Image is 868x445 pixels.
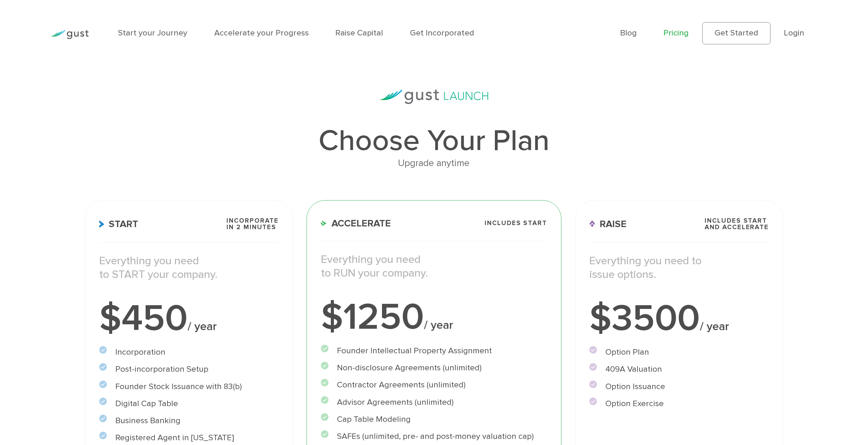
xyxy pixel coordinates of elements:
[85,126,783,156] h1: Choose Your Plan
[118,28,187,38] a: Start your Journey
[321,345,547,357] li: Founder Intellectual Property Assignment
[99,220,104,227] img: Start Icon X2
[700,320,729,333] span: / year
[50,30,89,39] img: Gust Logo
[702,22,770,44] a: Get Started
[321,253,547,280] p: Everything you need to RUN your company.
[410,28,474,38] a: Get Incorporated
[589,300,769,337] div: $3500
[99,363,279,376] li: Post-incorporation Setup
[589,363,769,376] li: 409A Valuation
[485,220,547,226] span: Includes START
[705,218,769,231] span: Includes START and ACCELERATE
[99,381,279,393] li: Founder Stock Issuance with 83(b)
[589,254,769,282] p: Everything you need to issue options.
[424,318,453,332] span: / year
[589,381,769,393] li: Option Issuance
[321,219,391,228] span: Accelerate
[663,28,689,38] a: Pricing
[335,28,383,38] a: Raise Capital
[620,28,637,38] a: Blog
[321,430,547,443] li: SAFEs (unlimited, pre- and post-money valuation cap)
[99,415,279,427] li: Business Banking
[321,221,327,226] img: Accelerate Icon
[99,346,279,359] li: Incorporation
[321,362,547,374] li: Non-disclosure Agreements (unlimited)
[99,219,138,229] span: Start
[85,155,783,171] div: Upgrade anytime
[99,432,279,444] li: Registered Agent in [US_STATE]
[99,398,279,410] li: Digital Cap Table
[321,299,547,336] div: $1250
[214,28,309,38] a: Accelerate your Progress
[321,413,547,426] li: Cap Table Modeling
[589,346,769,359] li: Option Plan
[379,90,488,104] img: gust-launch-logos.svg
[321,396,547,409] li: Advisor Agreements (unlimited)
[589,398,769,410] li: Option Exercise
[188,320,217,333] span: / year
[589,220,595,227] img: Raise Icon
[99,300,279,337] div: $450
[784,28,804,38] a: Login
[99,254,279,282] p: Everything you need to START your company.
[589,219,627,229] span: Raise
[226,218,279,231] span: Incorporate in 2 Minutes
[321,379,547,391] li: Contractor Agreements (unlimited)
